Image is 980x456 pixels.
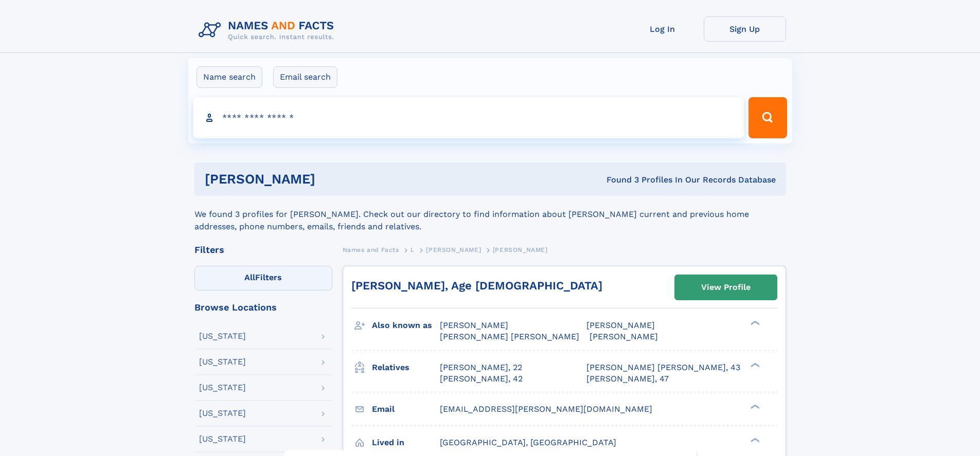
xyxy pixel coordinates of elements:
[244,272,255,282] span: All
[748,436,760,443] div: ❯
[748,403,760,410] div: ❯
[704,16,786,42] a: Sign Up
[461,174,776,186] div: Found 3 Profiles In Our Records Database
[199,409,246,417] div: [US_STATE]
[273,66,337,88] label: Email search
[197,66,262,88] label: Name search
[194,303,332,312] div: Browse Locations
[411,243,415,256] a: L
[440,320,508,330] span: [PERSON_NAME]
[586,362,740,373] a: [PERSON_NAME] [PERSON_NAME], 43
[372,317,440,334] h3: Also known as
[194,245,332,254] div: Filters
[440,437,616,447] span: [GEOGRAPHIC_DATA], [GEOGRAPHIC_DATA]
[440,373,523,385] a: [PERSON_NAME], 42
[411,246,415,253] span: L
[199,332,246,340] div: [US_STATE]
[748,320,760,326] div: ❯
[675,275,777,300] a: View Profile
[426,243,481,256] a: [PERSON_NAME]
[199,384,246,392] div: [US_STATE]
[748,361,760,368] div: ❯
[440,362,522,373] a: [PERSON_NAME], 22
[372,400,440,418] h3: Email
[194,266,332,290] label: Filters
[493,246,548,253] span: [PERSON_NAME]
[586,373,669,385] a: [PERSON_NAME], 47
[426,246,481,253] span: [PERSON_NAME]
[440,332,579,341] span: [PERSON_NAME] [PERSON_NAME]
[586,320,655,330] span: [PERSON_NAME]
[199,435,246,443] div: [US_STATE]
[590,332,658,341] span: [PERSON_NAME]
[372,434,440,451] h3: Lived in
[621,16,704,42] a: Log In
[351,279,602,292] a: [PERSON_NAME], Age [DEMOGRAPHIC_DATA]
[701,276,751,299] div: View Profile
[343,243,399,256] a: Names and Facts
[749,97,787,138] button: Search Button
[194,196,786,233] div: We found 3 profiles for [PERSON_NAME]. Check out our directory to find information about [PERSON_...
[193,97,744,138] input: search input
[194,16,343,44] img: Logo Names and Facts
[372,359,440,376] h3: Relatives
[440,404,652,414] span: [EMAIL_ADDRESS][PERSON_NAME][DOMAIN_NAME]
[199,358,246,366] div: [US_STATE]
[205,173,461,186] h1: [PERSON_NAME]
